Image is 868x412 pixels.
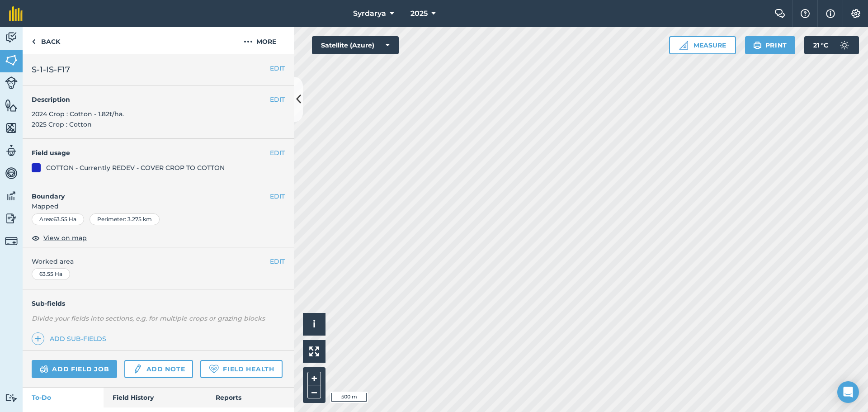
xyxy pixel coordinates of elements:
span: Worked area [32,256,285,266]
h4: Field usage [32,148,270,158]
span: 2024 Crop : Cotton - 1.82t/ha. 2025 Crop : Cotton [32,110,124,128]
img: svg+xml;base64,PD94bWwgdmVyc2lvbj0iMS4wIiBlbmNvZGluZz0idXRmLTgiPz4KPCEtLSBHZW5lcmF0b3I6IEFkb2JlIE... [5,144,18,157]
img: svg+xml;base64,PHN2ZyB4bWxucz0iaHR0cDovL3d3dy53My5vcmcvMjAwMC9zdmciIHdpZHRoPSI1NiIgaGVpZ2h0PSI2MC... [5,53,18,67]
button: EDIT [270,63,285,73]
button: + [307,372,321,385]
img: A question mark icon [800,9,811,18]
a: Field History [104,388,206,407]
img: svg+xml;base64,PD94bWwgdmVyc2lvbj0iMS4wIiBlbmNvZGluZz0idXRmLTgiPz4KPCEtLSBHZW5lcmF0b3I6IEFkb2JlIE... [5,235,18,247]
span: i [313,318,316,330]
a: Add field job [32,360,117,378]
h4: Description [32,95,285,104]
img: svg+xml;base64,PD94bWwgdmVyc2lvbj0iMS4wIiBlbmNvZGluZz0idXRmLTgiPz4KPCEtLSBHZW5lcmF0b3I6IEFkb2JlIE... [5,76,18,89]
span: View on map [43,233,87,243]
img: svg+xml;base64,PHN2ZyB4bWxucz0iaHR0cDovL3d3dy53My5vcmcvMjAwMC9zdmciIHdpZHRoPSI5IiBoZWlnaHQ9IjI0Ii... [32,36,36,47]
img: svg+xml;base64,PHN2ZyB4bWxucz0iaHR0cDovL3d3dy53My5vcmcvMjAwMC9zdmciIHdpZHRoPSI1NiIgaGVpZ2h0PSI2MC... [5,121,18,135]
button: Measure [669,36,736,54]
span: Mapped [23,201,294,211]
button: View on map [32,232,87,243]
div: Open Intercom Messenger [837,381,859,403]
img: fieldmargin Logo [9,6,23,21]
a: Reports [207,388,294,407]
a: Add note [124,360,193,378]
div: COTTON - Currently REDEV - COVER CROP TO COTTON [46,163,225,173]
button: Satellite (Azure) [312,36,399,54]
button: 21 °C [804,36,859,54]
img: svg+xml;base64,PD94bWwgdmVyc2lvbj0iMS4wIiBlbmNvZGluZz0idXRmLTgiPz4KPCEtLSBHZW5lcmF0b3I6IEFkb2JlIE... [40,364,48,374]
img: svg+xml;base64,PD94bWwgdmVyc2lvbj0iMS4wIiBlbmNvZGluZz0idXRmLTgiPz4KPCEtLSBHZW5lcmF0b3I6IEFkb2JlIE... [5,31,18,44]
div: Perimeter : 3.275 km [90,213,160,225]
img: svg+xml;base64,PHN2ZyB4bWxucz0iaHR0cDovL3d3dy53My5vcmcvMjAwMC9zdmciIHdpZHRoPSIxOCIgaGVpZ2h0PSIyNC... [32,232,40,243]
div: 63.55 Ha [32,268,70,280]
span: S-1-IS-F17 [32,63,70,76]
div: Area : 63.55 Ha [32,213,84,225]
img: Four arrows, one pointing top left, one top right, one bottom right and the last bottom left [309,346,319,356]
img: svg+xml;base64,PD94bWwgdmVyc2lvbj0iMS4wIiBlbmNvZGluZz0idXRmLTgiPz4KPCEtLSBHZW5lcmF0b3I6IEFkb2JlIE... [5,393,18,402]
span: 21 ° C [813,36,828,54]
a: Field Health [200,360,282,378]
img: svg+xml;base64,PHN2ZyB4bWxucz0iaHR0cDovL3d3dy53My5vcmcvMjAwMC9zdmciIHdpZHRoPSI1NiIgaGVpZ2h0PSI2MC... [5,99,18,112]
a: To-Do [23,388,104,407]
img: svg+xml;base64,PD94bWwgdmVyc2lvbj0iMS4wIiBlbmNvZGluZz0idXRmLTgiPz4KPCEtLSBHZW5lcmF0b3I6IEFkb2JlIE... [5,166,18,180]
img: svg+xml;base64,PD94bWwgdmVyc2lvbj0iMS4wIiBlbmNvZGluZz0idXRmLTgiPz4KPCEtLSBHZW5lcmF0b3I6IEFkb2JlIE... [5,212,18,225]
span: 2025 [410,8,428,19]
img: Ruler icon [679,41,688,50]
button: EDIT [270,191,285,201]
img: svg+xml;base64,PD94bWwgdmVyc2lvbj0iMS4wIiBlbmNvZGluZz0idXRmLTgiPz4KPCEtLSBHZW5lcmF0b3I6IEFkb2JlIE... [835,36,854,54]
button: EDIT [270,148,285,158]
h4: Boundary [23,182,270,201]
a: Back [23,27,69,54]
button: Print [745,36,796,54]
img: svg+xml;base64,PHN2ZyB4bWxucz0iaHR0cDovL3d3dy53My5vcmcvMjAwMC9zdmciIHdpZHRoPSIxOSIgaGVpZ2h0PSIyNC... [753,40,762,51]
button: – [307,385,321,398]
img: svg+xml;base64,PHN2ZyB4bWxucz0iaHR0cDovL3d3dy53My5vcmcvMjAwMC9zdmciIHdpZHRoPSIxNCIgaGVpZ2h0PSIyNC... [35,333,41,344]
img: A cog icon [850,9,861,18]
span: Syrdarya [353,8,386,19]
img: svg+xml;base64,PHN2ZyB4bWxucz0iaHR0cDovL3d3dy53My5vcmcvMjAwMC9zdmciIHdpZHRoPSIyMCIgaGVpZ2h0PSIyNC... [244,36,253,47]
button: More [226,27,294,54]
img: svg+xml;base64,PD94bWwgdmVyc2lvbj0iMS4wIiBlbmNvZGluZz0idXRmLTgiPz4KPCEtLSBHZW5lcmF0b3I6IEFkb2JlIE... [132,364,142,374]
em: Divide your fields into sections, e.g. for multiple crops or grazing blocks [32,314,265,322]
img: Two speech bubbles overlapping with the left bubble in the forefront [774,9,785,18]
button: EDIT [270,95,285,104]
button: EDIT [270,256,285,266]
h4: Sub-fields [23,298,294,308]
a: Add sub-fields [32,332,110,345]
img: svg+xml;base64,PD94bWwgdmVyc2lvbj0iMS4wIiBlbmNvZGluZz0idXRmLTgiPz4KPCEtLSBHZW5lcmF0b3I6IEFkb2JlIE... [5,189,18,203]
img: svg+xml;base64,PHN2ZyB4bWxucz0iaHR0cDovL3d3dy53My5vcmcvMjAwMC9zdmciIHdpZHRoPSIxNyIgaGVpZ2h0PSIxNy... [826,8,835,19]
button: i [303,313,325,336]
